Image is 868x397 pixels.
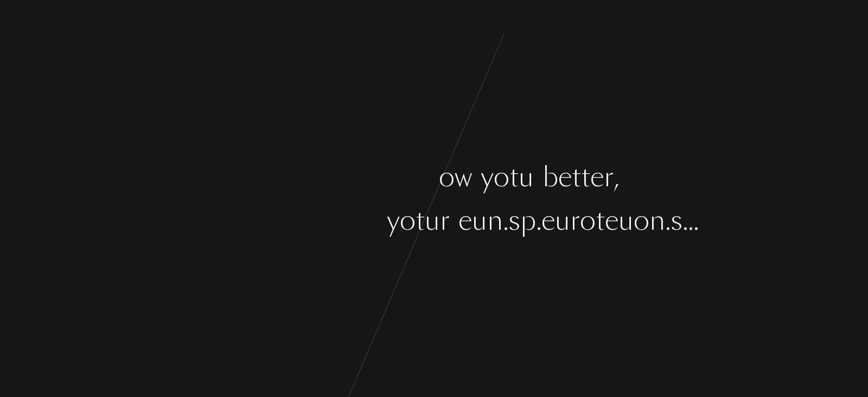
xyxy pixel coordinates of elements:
[439,157,455,196] font: o
[580,201,596,239] font: o
[416,201,440,239] font: tu
[245,201,254,239] font: t
[270,201,282,239] font: s
[581,157,590,196] font: t
[682,201,688,239] font: .
[693,201,699,239] font: .
[380,157,395,196] font: o
[362,201,378,239] font: d
[293,157,303,196] font: „
[570,201,580,239] font: r
[604,157,614,196] font: r
[455,157,472,196] font: w
[254,201,270,239] font: o
[227,201,237,239] font: r
[341,201,362,239] font: n.
[542,157,558,196] font: b
[649,201,671,239] font: n.
[170,201,187,239] font: Y
[400,201,416,239] font: o
[596,201,605,239] font: t
[284,157,293,196] font: t
[187,201,202,239] font: o
[440,201,450,239] font: r
[605,201,634,239] font: eu
[303,157,315,196] font: s
[671,201,682,239] font: s
[282,201,291,239] font: t
[371,157,380,196] font: t
[325,201,341,239] font: o
[387,201,400,239] font: y
[509,157,534,196] font: tu
[520,201,541,239] font: p.
[508,201,520,239] font: s
[558,157,572,196] font: e
[634,201,649,239] font: o
[418,157,439,196] font: n.
[270,157,284,196] font: e
[323,157,339,196] font: g
[249,157,270,196] font: L.
[688,201,693,239] font: .
[614,157,619,196] font: ,
[494,157,509,196] font: o
[590,157,604,196] font: e
[291,201,305,239] font: e
[404,157,418,196] font: k
[305,201,317,239] font: s
[481,157,494,196] font: y
[202,201,227,239] font: tu
[487,201,508,239] font: n.
[572,157,581,196] font: t
[353,157,362,196] font: t
[541,201,570,239] font: eu
[339,157,353,196] font: e
[458,201,487,239] font: eu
